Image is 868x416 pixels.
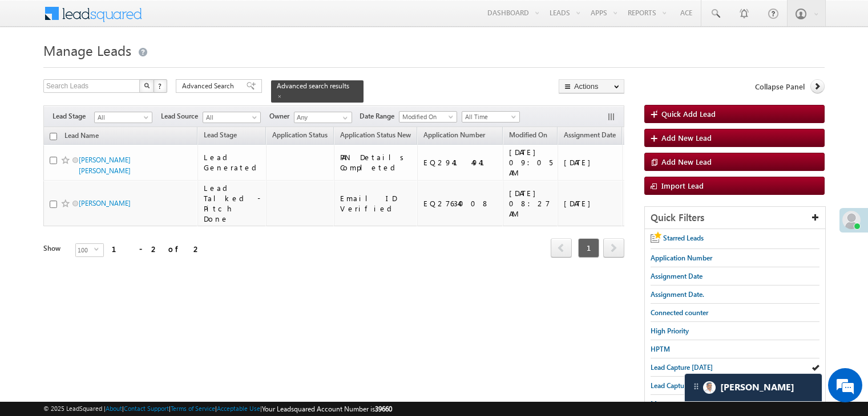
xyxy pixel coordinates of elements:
span: Lead Stage [204,130,237,139]
span: Add New Lead [661,133,712,142]
span: ? [158,81,163,91]
span: Carter [720,382,794,393]
a: Acceptable Use [217,405,260,412]
div: Quick Filters [645,207,825,229]
span: 100 [76,244,94,256]
div: 1 - 2 of 2 [112,242,201,255]
button: ? [154,79,167,93]
div: [DATE] 08:27 AM [509,188,552,219]
span: Assignment Date [651,272,703,280]
span: Application Status [272,130,328,139]
span: Owner [269,111,294,121]
a: Modified On [399,111,457,123]
span: Import Lead [661,181,704,190]
span: Assignment Date [564,130,616,139]
a: Show All Items [337,112,351,124]
span: Starred Leads [663,234,704,242]
span: Lead Stage [53,111,94,121]
a: Application Number [418,129,491,144]
span: Lead Capture [DATE] [651,363,713,372]
img: carter-drag [692,382,701,391]
span: 39660 [375,405,392,413]
span: Messages [651,399,680,408]
input: Type to Search [294,112,352,123]
div: Show [43,243,66,254]
span: Assignment Date. [651,290,704,299]
div: Lead Generated [204,152,261,173]
span: Modified On [399,112,454,122]
img: Carter [703,381,716,394]
a: All [203,112,261,123]
span: © 2025 LeadSquared | | | | | [43,403,392,414]
span: Application Number [423,130,485,139]
a: Contact Support [124,405,169,412]
a: Application Status New [334,129,417,144]
a: next [603,239,624,258]
a: prev [551,239,572,258]
div: [DATE] [564,198,617,209]
a: All [94,112,152,123]
a: Assignment Date [558,129,621,144]
span: All Time [462,112,516,122]
span: Advanced Search [182,81,237,91]
img: Search [144,83,150,88]
div: Email ID Verified [340,193,412,214]
span: Connected counter [651,308,708,317]
span: Advanced search results [277,81,349,90]
a: Modified On [503,129,553,144]
div: EQ27634008 [423,198,498,209]
span: Quick Add Lead [661,109,716,119]
span: prev [551,238,572,258]
div: EQ29414941 [423,157,498,168]
span: 1 [578,238,599,258]
div: [DATE] [564,157,617,168]
div: PAN Details Completed [340,152,412,173]
a: All Time [462,111,520,123]
a: Application Status [267,129,333,144]
a: Terms of Service [171,405,215,412]
span: HPTM [651,345,670,353]
span: select [94,247,103,252]
input: Check all records [50,133,57,140]
span: Application Number [651,254,712,262]
a: Lead Stage [198,129,243,144]
button: Actions [559,79,624,93]
a: [PERSON_NAME] [79,199,131,207]
a: KYC link 2_0 [623,129,671,144]
span: Add New Lead [661,157,712,166]
span: All [203,112,257,123]
span: Application Status New [340,130,411,139]
div: Lead Talked - Pitch Done [204,183,261,224]
span: Lead Capture [DATE] [651,381,713,390]
span: All [95,112,149,123]
a: About [106,405,122,412]
span: Date Range [360,111,399,121]
span: Lead Source [161,111,203,121]
span: Collapse Panel [755,81,805,92]
span: Your Leadsquared Account Number is [262,405,392,413]
span: High Priority [651,327,689,335]
span: Manage Leads [43,41,131,59]
div: carter-dragCarter[PERSON_NAME] [684,373,822,402]
a: Lead Name [59,129,104,144]
span: next [603,238,624,258]
a: [PERSON_NAME] [PERSON_NAME] [79,156,131,175]
div: [DATE] 09:05 AM [509,147,552,178]
span: Modified On [509,130,547,139]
